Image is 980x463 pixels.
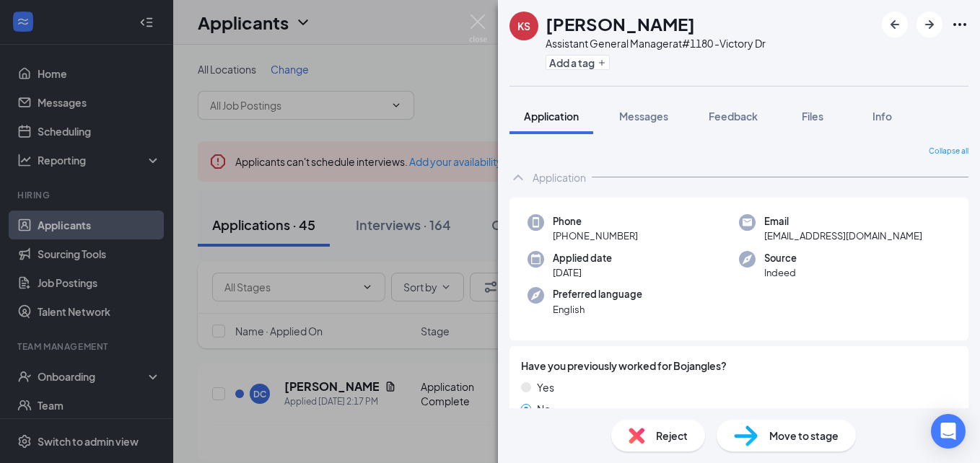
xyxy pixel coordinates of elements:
div: Open Intercom Messenger [931,414,966,449]
span: Yes [537,379,554,395]
svg: ArrowLeftNew [886,16,904,33]
span: Feedback [709,110,758,123]
span: Have you previously worked for Bojangles? [521,358,727,374]
span: [EMAIL_ADDRESS][DOMAIN_NAME] [764,229,922,243]
span: Applied date [553,251,612,265]
span: Info [872,110,892,123]
span: Reject [656,428,688,444]
button: PlusAdd a tag [546,55,610,70]
span: [DATE] [553,265,612,280]
span: No [537,401,551,417]
span: Preferred language [553,287,642,301]
button: ArrowRight [916,12,942,38]
span: Phone [553,214,638,229]
span: Messages [619,110,668,123]
div: Application [533,170,586,185]
span: Application [524,110,579,123]
div: KS [517,19,530,33]
div: Assistant General Manager at #1180 -Victory Dr [546,36,766,50]
span: Collapse all [929,146,968,157]
span: Indeed [764,265,797,280]
span: Files [802,110,823,123]
span: Source [764,251,797,265]
svg: ChevronUp [509,169,527,186]
h1: [PERSON_NAME] [546,12,695,36]
svg: Ellipses [951,16,968,33]
span: [PHONE_NUMBER] [553,229,638,243]
svg: Plus [598,58,606,67]
span: Move to stage [769,428,839,444]
svg: ArrowRight [921,16,938,33]
span: English [553,302,642,317]
span: Email [764,214,922,229]
button: ArrowLeftNew [882,12,908,38]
